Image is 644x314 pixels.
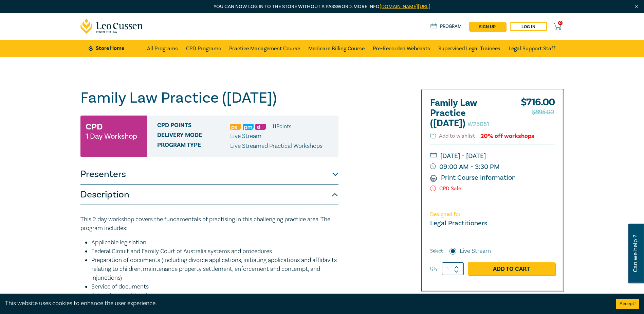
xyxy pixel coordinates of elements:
small: 09:00 AM - 3:30 PM [430,161,555,172]
button: Accept cookies [616,299,639,309]
a: Add to Cart [468,262,555,275]
li: Preparation of documents (including divorce applications, initiating applications and affidavits ... [91,256,338,282]
h1: Family Law Practice ([DATE]) [80,89,338,107]
span: Can we help ? [632,228,639,279]
small: Legal Practitioners [430,219,487,228]
h3: CPD [86,121,103,133]
p: Designed for [430,211,555,218]
a: Medicare Billing Course [308,40,365,57]
img: Substantive Law [255,124,266,130]
a: Log in [510,22,547,31]
a: CPD Programs [186,40,221,57]
img: Practice Management & Business Skills [243,124,254,130]
p: CPD Sale [430,186,555,192]
li: Federal Circuit and Family Court of Australia systems and procedures [91,247,338,256]
div: This website uses cookies to enhance the user experience. [5,299,606,308]
small: 1 Day Workshop [86,133,137,140]
a: Supervised Legal Trainees [438,40,500,57]
label: Live Stream [460,247,491,256]
button: Description [80,185,338,205]
p: You can now log in to the store without a password. More info [80,3,564,11]
span: Select: [430,247,444,255]
span: 0 [558,21,563,25]
li: Service of documents [91,282,338,291]
a: Print Course Information [430,173,516,182]
li: Applicable legislation [91,238,338,247]
input: 1 [442,262,464,275]
span: Live Stream [230,132,261,140]
img: Close [634,4,640,10]
label: Qty [430,265,438,273]
button: Presenters [80,164,338,185]
a: Practice Management Course [229,40,300,57]
small: W25051 [467,120,489,128]
a: Store Home [89,45,136,52]
a: Pre-Recorded Webcasts [373,40,430,57]
span: $895.00 [532,107,554,118]
span: CPD Points [157,122,230,131]
img: Professional Skills [230,124,241,130]
div: $ 716.00 [521,98,555,132]
li: Attending court hearings [91,291,338,300]
li: 11 Point s [272,122,291,131]
h2: Family Law Practice ([DATE]) [430,98,505,128]
small: [DATE] - [DATE] [430,151,555,161]
a: Program [430,23,462,30]
a: Legal Support Staff [509,40,555,57]
p: This 2 day workshop covers the fundamentals of practising in this challenging practice area. The ... [80,215,338,233]
button: Add to wishlist [430,132,475,140]
span: Delivery Mode [157,132,230,141]
a: sign up [469,22,506,31]
p: Live Streamed Practical Workshops [230,142,323,151]
a: [DOMAIN_NAME][URL] [380,3,430,10]
span: Program type [157,142,230,151]
div: 20% off workshops [480,133,534,139]
a: All Programs [147,40,178,57]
